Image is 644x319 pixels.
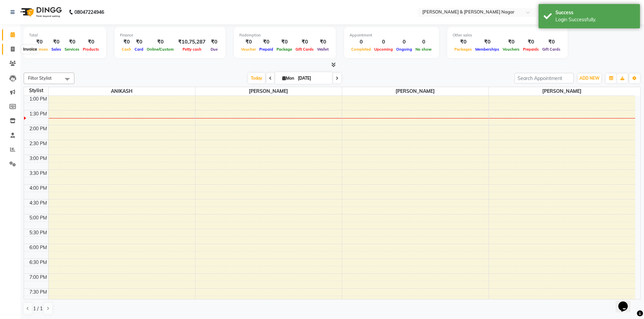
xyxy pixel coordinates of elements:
input: Search Appointment [515,73,574,83]
div: Redemption [239,32,330,38]
span: Completed [350,47,373,52]
div: Invoice [21,45,39,53]
span: Online/Custom [145,47,175,52]
div: 5:00 PM [28,214,48,221]
span: Ongoing [395,47,414,52]
span: Memberships [474,47,501,52]
div: 2:30 PM [28,140,48,147]
div: ₹0 [294,38,315,46]
div: Total [29,32,101,38]
span: Package [275,47,294,52]
div: 3:30 PM [28,170,48,177]
span: No show [414,47,433,52]
div: ₹0 [541,38,562,46]
div: 5:30 PM [28,229,48,236]
div: 7:00 PM [28,274,48,281]
span: Services [63,47,81,52]
span: ANIKASH [49,87,195,96]
span: Mon [281,76,296,81]
div: 7:30 PM [28,289,48,296]
span: [PERSON_NAME] [489,87,636,96]
div: Login Successfully. [555,16,635,23]
div: ₹0 [521,38,541,46]
img: logo [17,3,64,22]
div: ₹0 [315,38,330,46]
div: 6:30 PM [28,259,48,266]
span: Gift Cards [294,47,315,52]
div: Stylist [24,87,48,94]
div: ₹10,75,287 [175,38,208,46]
span: Packages [453,47,474,52]
div: ₹0 [208,38,220,46]
button: ADD NEW [578,74,601,83]
div: 0 [395,38,414,46]
div: 3:00 PM [28,155,48,162]
span: Upcoming [373,47,395,52]
div: 2:00 PM [28,125,48,132]
span: Prepaids [521,47,541,52]
span: ADD NEW [579,76,599,81]
iframe: chat widget [616,292,637,312]
span: [PERSON_NAME] [195,87,342,96]
span: Filter Stylist [28,75,52,81]
div: ₹0 [501,38,521,46]
div: 1:00 PM [28,96,48,103]
div: 0 [414,38,433,46]
div: ₹0 [63,38,81,46]
div: ₹0 [275,38,294,46]
div: Appointment [350,32,433,38]
b: 08047224946 [74,3,104,22]
div: ₹0 [133,38,145,46]
div: ₹0 [120,38,133,46]
div: ₹0 [81,38,101,46]
div: 4:00 PM [28,185,48,192]
span: [PERSON_NAME] [342,87,488,96]
span: Voucher [239,47,258,52]
div: 0 [373,38,395,46]
div: ₹0 [474,38,501,46]
span: Sales [50,47,63,52]
span: 1 / 1 [33,305,43,312]
span: Gift Cards [541,47,562,52]
div: Success [555,9,635,16]
div: ₹0 [239,38,258,46]
div: Finance [120,32,220,38]
div: 1:30 PM [28,110,48,117]
span: Card [133,47,145,52]
div: ₹0 [258,38,275,46]
span: Today [248,73,265,83]
span: Prepaid [258,47,275,52]
div: 4:30 PM [28,200,48,207]
div: 6:00 PM [28,244,48,251]
span: Vouchers [501,47,521,52]
span: Cash [120,47,133,52]
div: 0 [350,38,373,46]
span: Wallet [315,47,330,52]
div: ₹0 [50,38,63,46]
div: Other sales [453,32,562,38]
span: Products [81,47,101,52]
div: ₹0 [29,38,50,46]
input: 2025-09-01 [296,73,330,83]
span: Due [209,47,219,52]
div: ₹0 [145,38,175,46]
div: ₹0 [453,38,474,46]
span: Petty cash [181,47,203,52]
